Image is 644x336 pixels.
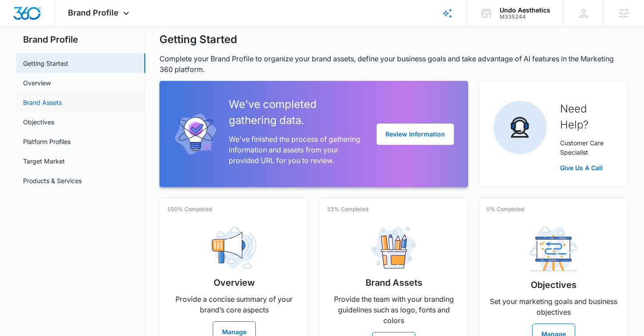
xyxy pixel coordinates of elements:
[229,134,362,166] p: We've finished the process of gathering information and assets from your provided URL for you to ...
[531,278,576,292] h2: Objectives
[68,8,119,17] span: Brand Profile
[229,96,362,128] h2: We've completed gathering data.
[500,14,550,20] div: account id
[327,294,461,326] p: Provide the team with your branding guidelines such as logo, fonts and colors
[159,33,237,46] h1: Getting Started
[486,205,524,213] p: 0% Completed
[560,163,613,172] a: Give Us A Call
[23,78,51,88] a: Overview
[167,294,301,315] p: Provide a concise summary of your brand’s core aspects
[23,176,82,185] a: Products & Services
[486,296,620,317] p: Set your marketing goals and business objectives
[560,138,613,157] p: Customer Care Specialist
[159,53,628,75] p: Complete your Brand Profile to organize your brand assets, define your business goals and take ad...
[16,33,145,46] h2: Brand Profile
[23,117,54,127] a: Objectives
[23,156,65,166] a: Target Market
[560,101,613,133] h2: Need Help?
[327,205,368,213] p: 33% Completed
[23,98,62,107] a: Brand Assets
[214,276,255,289] h2: Overview
[23,137,71,146] a: Platform Profiles
[377,124,454,145] button: Review Information
[366,276,422,289] h2: Brand Assets
[167,205,212,213] p: 100% Completed
[500,7,550,14] div: account name
[23,59,68,68] a: Getting Started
